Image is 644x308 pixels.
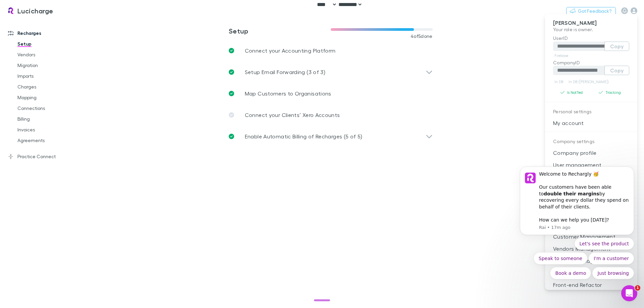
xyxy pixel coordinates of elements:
button: Copy [604,66,629,75]
button: Copy [604,42,629,51]
p: UserID [553,35,629,41]
a: Company profile [545,147,637,159]
span: 1 [635,285,640,291]
button: Tracking [591,88,630,97]
p: [PERSON_NAME] [553,19,629,26]
p: CompanyID [553,60,629,66]
iframe: Intercom notifications message [510,165,644,305]
iframe: Intercom live chat [621,285,637,301]
p: Company settings [545,135,637,147]
a: My account [545,117,637,129]
p: Personal settings [545,105,637,117]
button: Is NotTest [553,88,591,97]
a: In DB [553,78,565,86]
a: Firebase [553,52,570,60]
a: In DB ([PERSON_NAME]) [567,78,610,86]
p: Your role is owner . [553,26,629,33]
a: User management [545,159,637,171]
